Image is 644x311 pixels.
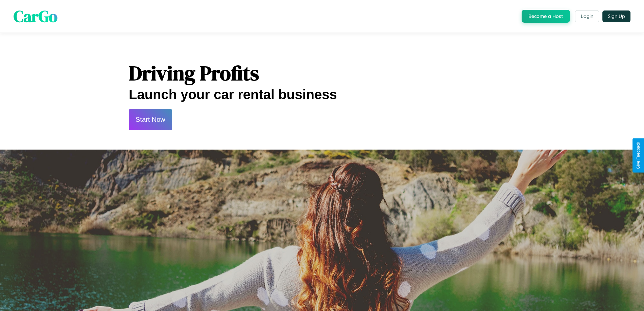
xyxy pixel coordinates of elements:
div: Give Feedback [636,142,641,169]
h2: Launch your car rental business [129,87,515,102]
span: CarGo [14,5,57,27]
h1: Driving Profits [129,59,515,87]
button: Login [575,10,599,22]
button: Become a Host [522,10,570,23]
button: Start Now [129,109,172,130]
button: Sign Up [602,10,630,22]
